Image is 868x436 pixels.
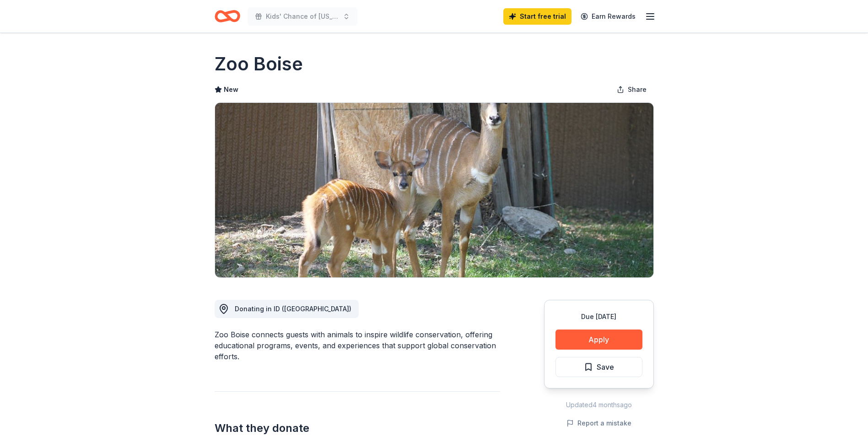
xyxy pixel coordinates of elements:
[555,357,642,377] button: Save
[628,84,647,95] span: Share
[555,311,642,322] div: Due [DATE]
[575,8,641,25] a: Earn Rewards
[555,330,642,350] button: Apply
[215,51,303,77] h1: Zoo Boise
[503,8,571,25] a: Start free trial
[609,80,654,99] button: Share
[248,7,357,26] button: Kids' Chance of [US_STATE] Holiday Fundraiser
[544,399,654,410] div: Updated 4 months ago
[266,11,339,22] span: Kids' Chance of [US_STATE] Holiday Fundraiser
[215,103,653,277] img: Image for Zoo Boise
[215,329,500,362] div: Zoo Boise connects guests with animals to inspire wildlife conservation, offering educational pro...
[566,418,631,429] button: Report a mistake
[215,5,240,27] a: Home
[224,84,238,95] span: New
[235,305,351,313] span: Donating in ID ([GEOGRAPHIC_DATA])
[597,361,614,373] span: Save
[215,421,500,436] h2: What they donate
